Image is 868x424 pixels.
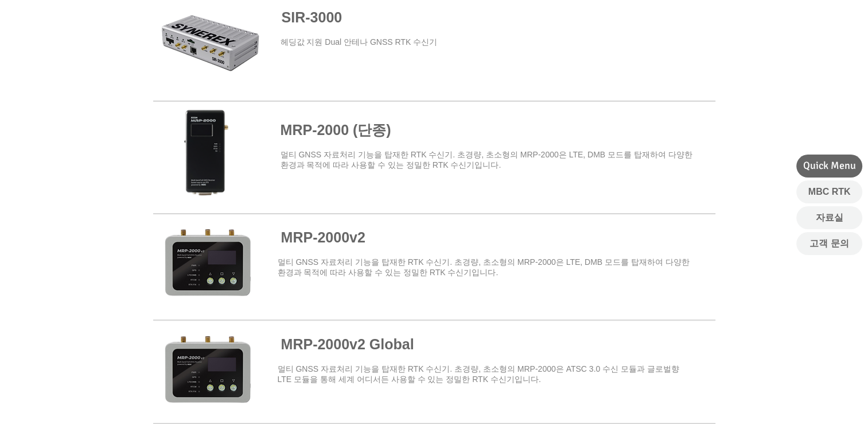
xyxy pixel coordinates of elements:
[796,155,862,178] div: Quick Menu
[796,180,862,203] a: MBC RTK
[736,375,868,424] iframe: Wix Chat
[796,232,862,255] a: 고객 문의
[816,211,843,224] span: 자료실
[796,206,862,229] a: 자료실
[809,237,848,250] span: 고객 문의
[808,186,851,198] span: MBC RTK
[803,159,856,173] span: Quick Menu
[282,9,342,25] a: SIR-3000
[281,37,438,47] a: ​헤딩값 지원 Dual 안테나 GNSS RTK 수신기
